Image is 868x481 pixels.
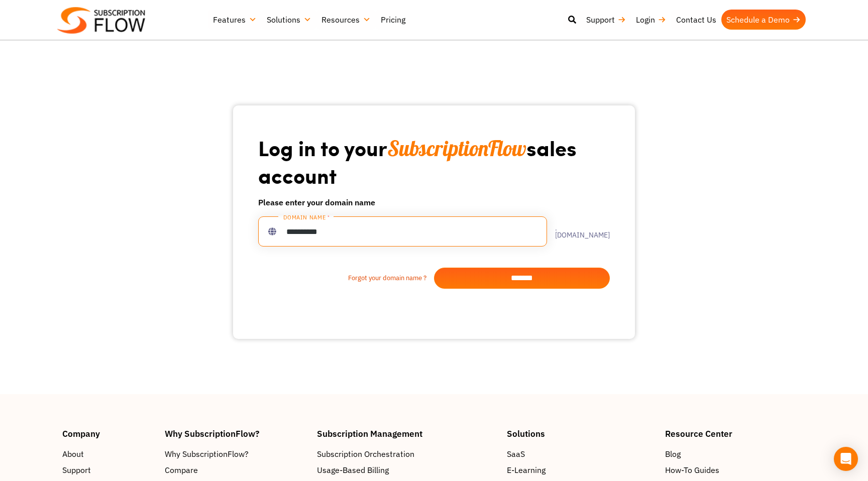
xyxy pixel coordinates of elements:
a: Blog [665,448,806,460]
a: Resources [316,10,376,30]
h4: Company [62,429,155,438]
a: Login [631,10,671,30]
div: Open Intercom Messenger [834,447,858,471]
span: Why SubscriptionFlow? [165,448,249,460]
span: Compare [165,464,198,476]
a: About [62,448,155,460]
a: Schedule a Demo [721,10,806,30]
a: Subscription Orchestration [317,448,497,460]
a: Forgot your domain name ? [258,273,434,283]
a: SaaS [507,448,655,460]
span: Subscription Orchestration [317,448,414,460]
a: Usage-Based Billing [317,464,497,476]
a: Solutions [262,10,316,30]
a: How-To Guides [665,464,806,476]
h4: Why SubscriptionFlow? [165,429,307,438]
span: Usage-Based Billing [317,464,389,476]
h4: Resource Center [665,429,806,438]
h1: Log in to your sales account [258,135,610,188]
img: Subscriptionflow [57,7,145,34]
h6: Please enter your domain name [258,196,610,208]
a: E-Learning [507,464,655,476]
span: SaaS [507,448,525,460]
label: .[DOMAIN_NAME] [547,224,610,238]
a: Support [62,464,155,476]
span: Blog [665,448,681,460]
span: How-To Guides [665,464,719,476]
a: Pricing [376,10,410,30]
span: About [62,448,84,460]
a: Why SubscriptionFlow? [165,448,307,460]
a: Compare [165,464,307,476]
a: Features [208,10,262,30]
span: E-Learning [507,464,546,476]
h4: Subscription Management [317,429,497,438]
span: SubscriptionFlow [387,135,526,162]
a: Contact Us [671,10,721,30]
a: Support [581,10,631,30]
span: Support [62,464,91,476]
h4: Solutions [507,429,655,438]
